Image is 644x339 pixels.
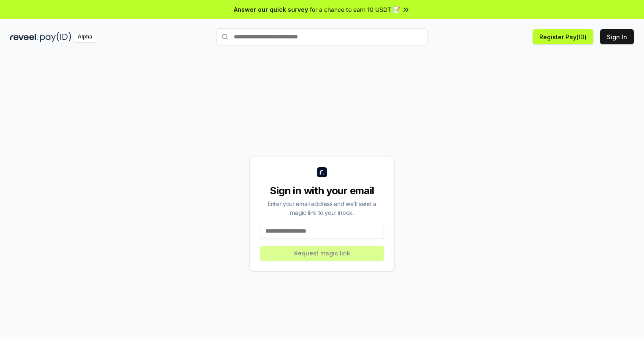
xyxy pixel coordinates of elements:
div: Sign in with your email [260,184,384,198]
button: Register Pay(ID) [533,29,593,44]
img: reveel_dark [10,32,38,42]
img: logo_small [317,167,327,177]
span: Answer our quick survey [234,5,308,14]
div: Enter your email address and we’ll send a magic link to your inbox. [260,199,384,217]
div: Alpha [73,32,97,42]
img: pay_id [40,32,71,42]
button: Sign In [600,29,634,44]
span: for a chance to earn 10 USDT 📝 [310,5,400,14]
